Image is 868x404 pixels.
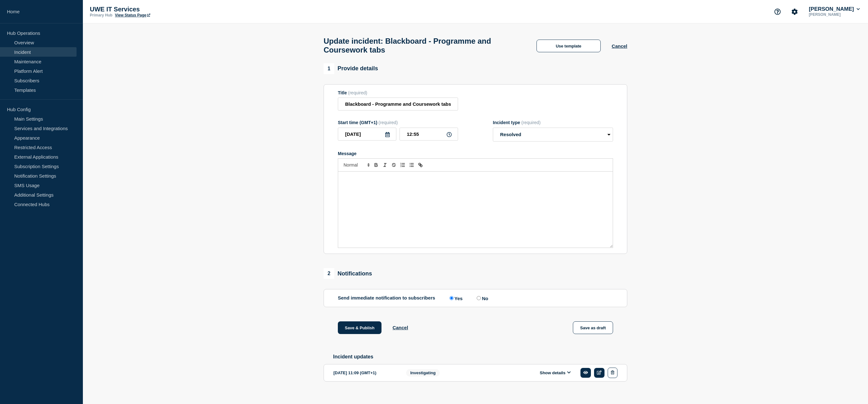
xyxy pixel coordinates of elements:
[90,13,112,17] p: Primary Hub
[379,120,398,125] span: (required)
[448,295,463,301] label: Yes
[398,161,407,169] button: Toggle ordered list
[788,5,801,18] button: Account settings
[90,6,216,13] p: UWE IT Services
[324,63,378,74] div: Provide details
[372,161,381,169] button: Toggle bold text
[324,37,525,54] h1: Update incident: Blackboard - Programme and Coursework tabs
[475,295,488,301] label: No
[416,161,425,169] button: Toggle link
[338,90,458,95] div: Title
[493,128,613,142] select: Incident type
[573,321,613,334] button: Save as draft
[536,40,601,52] button: Use template
[324,268,372,279] div: Notifications
[338,295,613,301] div: Send immediate notification to subscribers
[389,161,398,169] button: Toggle strikethrough text
[393,325,408,330] button: Cancel
[324,63,334,74] span: 1
[449,296,454,300] input: Yes
[493,120,613,125] div: Incident type
[348,90,367,95] span: (required)
[115,13,150,17] a: View Status Page
[612,43,627,49] button: Cancel
[338,120,458,125] div: Start time (GMT+1)
[338,151,613,156] div: Message
[338,172,613,248] div: Message
[808,12,861,17] p: [PERSON_NAME]
[400,128,458,141] input: HH:MM
[333,354,627,360] h2: Incident updates
[338,128,396,141] input: YYYY-MM-DD
[477,296,481,300] input: No
[341,161,372,169] span: Font size
[407,161,416,169] button: Toggle bulleted list
[808,6,861,12] button: [PERSON_NAME]
[333,368,397,378] div: [DATE] 11:09 (GMT+1)
[521,120,541,125] span: (required)
[324,268,334,279] span: 2
[771,5,784,18] button: Support
[338,321,381,334] button: Save & Publish
[538,370,573,376] button: Show details
[406,369,440,376] span: Investigating
[381,161,389,169] button: Toggle italic text
[338,98,458,110] input: Title
[338,295,435,301] p: Send immediate notification to subscribers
